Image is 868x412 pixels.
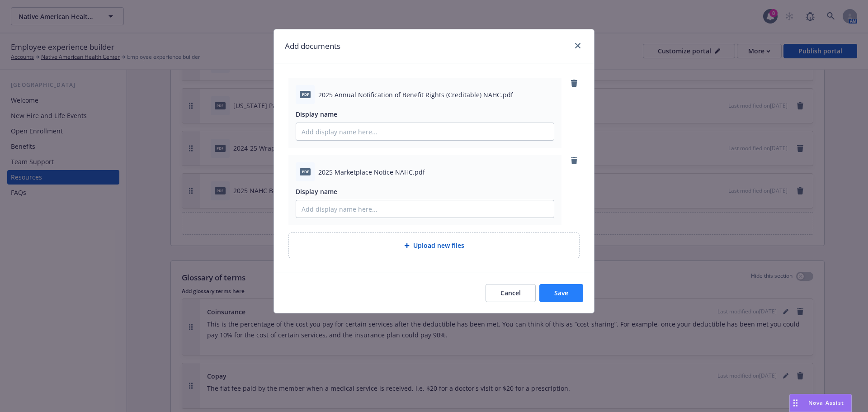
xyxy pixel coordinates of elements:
span: Display name [296,110,337,118]
span: Cancel [500,289,521,297]
input: Add display name here... [296,200,554,218]
span: Nova Assist [808,399,844,407]
div: Upload new files [288,232,580,258]
span: 2025 Annual Notification of Benefit Rights (Creditable) NAHC.pdf [318,90,513,99]
span: Save [554,289,568,297]
button: Cancel [486,284,536,302]
span: Upload new files [413,241,464,250]
span: pdf [300,91,311,98]
button: Nova Assist [789,394,852,412]
span: Display name [296,187,337,196]
span: 2025 Marketplace Notice NAHC.pdf [318,167,425,177]
a: remove [569,155,580,166]
a: close [572,40,583,51]
div: Drag to move [790,394,801,412]
input: Add display name here... [296,123,554,140]
a: remove [569,78,580,89]
button: Save [539,284,583,302]
h1: Add documents [285,40,340,52]
span: pdf [300,168,311,175]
